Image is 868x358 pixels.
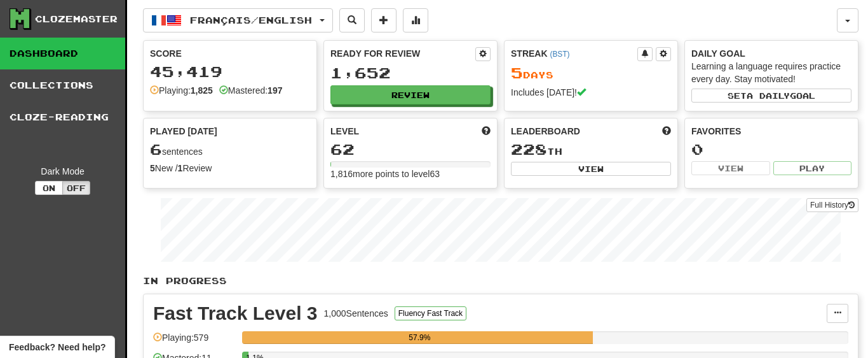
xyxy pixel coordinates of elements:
[550,50,569,59] a: (BST)
[150,140,162,158] span: 6
[773,161,852,175] button: Play
[511,141,671,158] div: th
[691,141,851,157] div: 0
[662,125,671,138] span: This week in points, UTC
[511,86,671,99] div: Includes [DATE]!
[511,162,671,176] button: View
[150,84,213,97] div: Playing:
[10,165,116,178] div: Dark Mode
[9,341,105,354] span: Open feedback widget
[150,64,310,80] div: 45,419
[511,140,547,158] span: 228
[35,13,118,25] div: Clozemaster
[691,125,851,138] div: Favorites
[511,47,637,60] div: Streak
[219,84,283,97] div: Mastered:
[153,304,318,323] div: Fast Track Level 3
[330,141,491,157] div: 62
[268,85,282,96] strong: 197
[330,125,359,138] span: Level
[691,60,851,85] div: Learning a language requires practice every day. Stay motivated!
[511,125,580,138] span: Leaderboard
[691,89,851,103] button: Seta dailygoal
[482,125,491,138] span: Score more points to level up
[371,8,397,32] button: Add sentence to collection
[511,64,523,82] span: 5
[511,65,671,82] div: Day s
[330,85,491,104] button: Review
[330,65,491,81] div: 1,652
[403,8,428,32] button: More stats
[150,162,310,175] div: New / Review
[190,15,312,25] span: Français / English
[806,198,858,212] a: Full History
[150,47,310,60] div: Score
[150,125,217,138] span: Played [DATE]
[246,331,593,344] div: 57.9%
[178,163,183,173] strong: 1
[691,161,770,175] button: View
[691,47,851,60] div: Daily Goal
[339,8,365,32] button: Search sentences
[62,181,90,195] button: Off
[153,331,236,352] div: Playing: 579
[143,275,858,287] p: In Progress
[191,85,213,96] strong: 1,825
[150,141,310,158] div: sentences
[747,91,790,100] span: a daily
[395,306,466,320] button: Fluency Fast Track
[35,181,63,195] button: On
[330,168,491,180] div: 1,816 more points to level 63
[143,8,333,32] button: Français/English
[330,47,475,60] div: Ready for Review
[150,163,155,173] strong: 5
[324,307,388,320] div: 1,000 Sentences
